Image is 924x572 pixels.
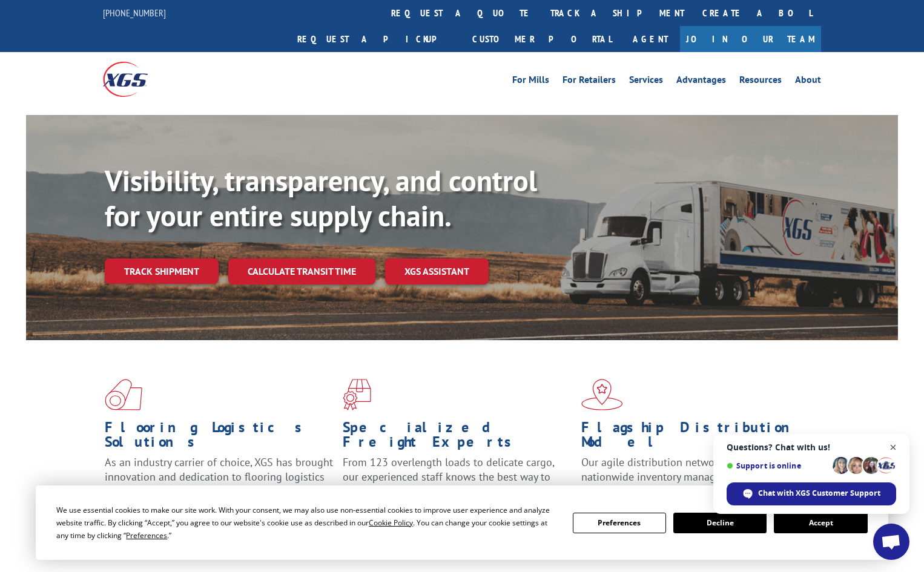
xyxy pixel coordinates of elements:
p: From 123 overlength loads to delicate cargo, our experienced staff knows the best way to move you... [343,455,572,509]
div: Cookie Consent Prompt [36,485,888,560]
span: Questions? Chat with us! [727,442,896,452]
a: Calculate transit time [228,258,375,284]
a: Track shipment [105,258,219,284]
a: Customer Portal [463,26,621,52]
a: Services [629,75,663,88]
a: For Retailers [563,75,616,88]
button: Accept [774,513,867,533]
span: Cookie Policy [369,518,413,528]
div: Chat with XGS Customer Support [727,482,896,505]
span: As an industry carrier of choice, XGS has brought innovation and dedication to flooring logistics... [105,455,333,498]
h1: Flagship Distribution Model [581,420,810,455]
button: Decline [673,513,767,533]
div: Open chat [873,524,909,560]
a: Advantages [676,75,726,88]
div: We use essential cookies to make our site work. With your consent, we may also use non-essential ... [56,504,558,542]
a: For Mills [512,75,549,88]
img: xgs-icon-focused-on-flooring-red [343,379,371,410]
h1: Specialized Freight Experts [343,420,572,455]
span: Preferences [126,530,167,541]
a: About [795,75,821,88]
a: Request a pickup [288,26,463,52]
a: Agent [621,26,680,52]
b: Visibility, transparency, and control for your entire supply chain. [105,162,537,234]
span: Our agile distribution network gives you nationwide inventory management on demand. [581,455,804,484]
img: xgs-icon-total-supply-chain-intelligence-red [105,379,142,410]
h1: Flooring Logistics Solutions [105,420,334,455]
span: Close chat [886,440,901,455]
img: xgs-icon-flagship-distribution-model-red [581,379,623,410]
a: Join Our Team [680,26,821,52]
a: [PHONE_NUMBER] [103,7,166,19]
a: Resources [739,75,782,88]
button: Preferences [573,513,666,533]
span: Support is online [727,461,828,470]
span: Chat with XGS Customer Support [758,488,880,499]
a: XGS ASSISTANT [385,258,489,284]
